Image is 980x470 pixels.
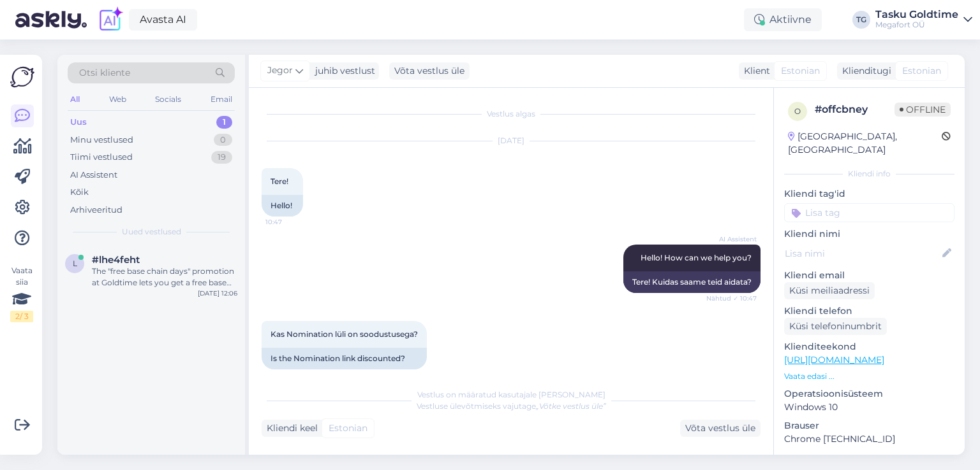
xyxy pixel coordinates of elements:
span: Estonian [902,64,941,78]
div: # offcbney [815,102,895,117]
div: Email [208,91,235,108]
span: Estonian [781,64,820,78]
div: Tere! Kuidas saame teid aidata? [623,271,761,293]
span: Otsi kliente [79,66,130,80]
p: Operatsioonisüsteem [784,387,954,401]
img: explore-ai [97,6,124,33]
div: Uus [70,116,87,129]
div: Vestlus algas [262,108,761,120]
div: Kõik [70,186,89,199]
div: juhib vestlust [310,64,375,78]
p: Chrome [TECHNICAL_ID] [784,432,954,446]
a: Avasta AI [129,9,197,31]
div: Tasku Goldtime [875,10,958,20]
div: Kliendi info [784,168,954,180]
span: Hello! How can we help you? [641,253,752,262]
div: Web [107,91,129,108]
div: Arhiveeritud [70,204,122,217]
p: Klienditeekond [784,340,954,353]
p: Brauser [784,419,954,432]
div: The "free base chain days" promotion at Goldtime lets you get a free base chain when you buy two ... [92,266,237,288]
span: Tere! [271,176,288,186]
div: Is the Nomination link discounted? [262,348,427,369]
span: Vestluse ülevõtmiseks vajutage [417,401,606,411]
a: [URL][DOMAIN_NAME] [784,354,884,366]
div: TG [852,11,870,29]
span: AI Assistent [709,234,757,244]
p: Kliendi email [784,269,954,282]
span: Estonian [329,422,367,435]
span: Vestlus on määratud kasutajale [PERSON_NAME] [417,390,605,399]
span: 10:47 [265,217,313,227]
div: [DATE] 12:06 [198,288,237,298]
span: Offline [895,103,951,117]
div: 2 / 3 [10,311,33,322]
i: „Võtke vestlus üle” [536,401,606,411]
div: Aktiivne [744,8,822,31]
div: 1 [216,116,232,129]
a: Tasku GoldtimeMegafort OÜ [875,10,972,30]
span: Kas Nomination lüli on soodustusega? [271,329,418,339]
div: Megafort OÜ [875,20,958,30]
div: Vaata siia [10,265,33,322]
span: l [73,259,77,268]
div: 0 [214,134,232,146]
div: Hello! [262,195,303,217]
p: Windows 10 [784,401,954,414]
div: Kliendi keel [262,422,318,435]
input: Lisa tag [784,203,954,222]
p: Kliendi tag'id [784,187,954,201]
span: Uued vestlused [122,226,181,238]
div: Võta vestlus üle [389,62,470,80]
div: AI Assistent [70,169,117,182]
div: 19 [211,151,232,164]
p: Kliendi nimi [784,227,954,241]
p: Vaata edasi ... [784,371,954,382]
div: Küsi telefoninumbrit [784,318,887,335]
div: [DATE] [262,135,761,146]
div: All [68,91,82,108]
div: Minu vestlused [70,134,133,146]
p: Kliendi telefon [784,304,954,318]
div: Tiimi vestlused [70,151,133,164]
div: Võta vestlus üle [680,420,761,437]
div: Klienditugi [837,64,891,78]
span: Jegor [267,64,293,78]
img: Askly Logo [10,65,34,89]
div: Klient [739,64,770,78]
span: #lhe4feht [92,254,140,266]
div: [GEOGRAPHIC_DATA], [GEOGRAPHIC_DATA] [788,130,942,157]
div: Socials [152,91,184,108]
span: o [794,106,801,116]
div: Küsi meiliaadressi [784,282,875,299]
input: Lisa nimi [785,246,940,260]
span: Nähtud ✓ 10:47 [706,294,757,303]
